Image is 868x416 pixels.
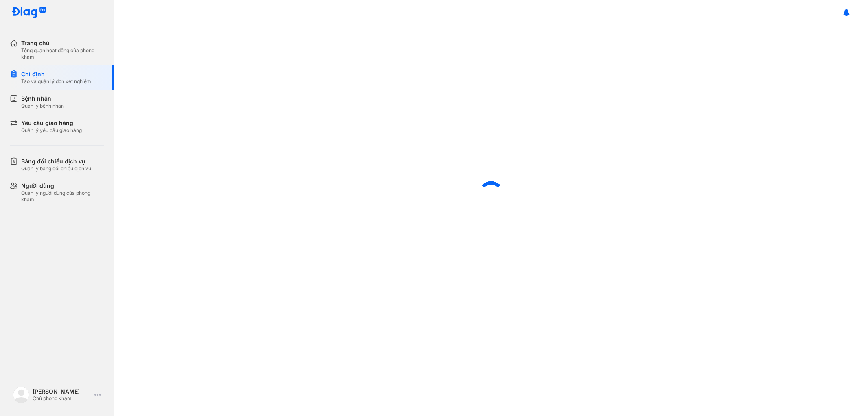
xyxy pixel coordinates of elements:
div: Tạo và quản lý đơn xét nghiệm [21,78,91,85]
div: Trang chủ [21,39,104,47]
div: Chỉ định [21,70,91,78]
div: [PERSON_NAME] [33,388,91,395]
div: Bảng đối chiếu dịch vụ [21,157,91,165]
div: Người dùng [21,182,104,190]
div: Bệnh nhân [21,95,64,103]
div: Quản lý yêu cầu giao hàng [21,127,82,134]
div: Chủ phòng khám [33,395,91,402]
div: Tổng quan hoạt động của phòng khám [21,47,104,60]
div: Quản lý bảng đối chiếu dịch vụ [21,165,91,172]
div: Yêu cầu giao hàng [21,119,82,127]
div: Quản lý người dùng của phòng khám [21,190,104,203]
div: Quản lý bệnh nhân [21,103,64,109]
img: logo [11,7,46,19]
img: logo [13,387,29,403]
